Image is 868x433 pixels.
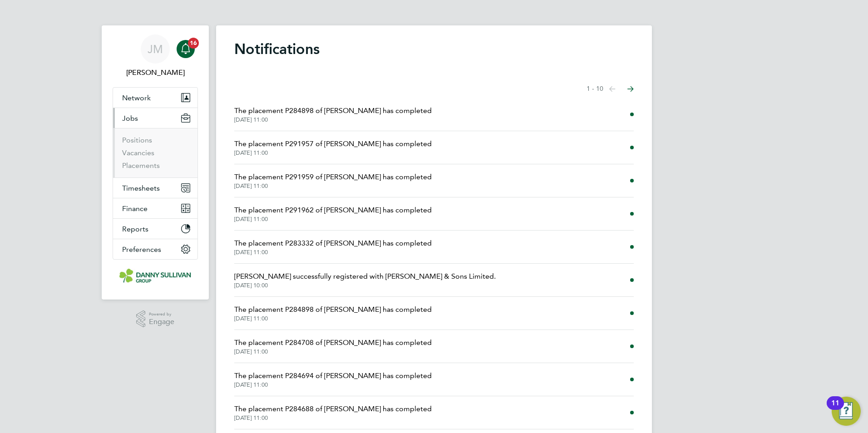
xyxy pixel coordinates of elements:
a: The placement P283332 of [PERSON_NAME] has completed[DATE] 11:00 [234,238,432,256]
span: [DATE] 11:00 [234,315,432,322]
span: Engage [149,318,174,326]
span: [DATE] 11:00 [234,414,432,422]
button: Timesheets [113,178,197,198]
button: Open Resource Center, 11 new notifications [832,397,861,426]
button: Network [113,88,197,108]
span: The placement P291959 of [PERSON_NAME] has completed [234,172,432,182]
span: Network [122,93,151,102]
span: The placement P283332 of [PERSON_NAME] has completed [234,238,432,249]
div: 11 [831,403,839,415]
a: The placement P291962 of [PERSON_NAME] has completed[DATE] 11:00 [234,205,432,223]
a: Go to home page [113,269,198,283]
span: Timesheets [122,184,160,192]
span: [DATE] 11:00 [234,182,432,190]
nav: Select page of notifications list [587,80,634,98]
span: The placement P284688 of [PERSON_NAME] has completed [234,403,432,414]
a: The placement P284688 of [PERSON_NAME] has completed[DATE] 11:00 [234,403,432,422]
a: [PERSON_NAME] successfully registered with [PERSON_NAME] & Sons Limited.[DATE] 10:00 [234,271,496,289]
span: The placement P284898 of [PERSON_NAME] has completed [234,105,432,116]
a: Positions [122,136,152,144]
a: The placement P284898 of [PERSON_NAME] has completed[DATE] 11:00 [234,304,432,322]
span: [DATE] 11:00 [234,249,432,256]
a: 16 [177,34,195,64]
a: The placement P284694 of [PERSON_NAME] has completed[DATE] 11:00 [234,370,432,389]
a: The placement P291959 of [PERSON_NAME] has completed[DATE] 11:00 [234,172,432,190]
span: Preferences [122,245,161,254]
span: [DATE] 11:00 [234,348,432,355]
span: [DATE] 11:00 [234,149,432,157]
span: The placement P284898 of [PERSON_NAME] has completed [234,304,432,315]
span: 1 - 10 [587,84,603,93]
h1: Notifications [234,40,634,58]
div: Jobs [113,128,197,177]
span: Jobs [122,114,138,123]
span: Finance [122,204,148,213]
span: 16 [188,38,199,49]
a: The placement P291957 of [PERSON_NAME] has completed[DATE] 11:00 [234,138,432,157]
button: Reports [113,219,197,239]
span: The placement P291962 of [PERSON_NAME] has completed [234,205,432,216]
a: The placement P284898 of [PERSON_NAME] has completed[DATE] 11:00 [234,105,432,123]
span: [DATE] 11:00 [234,216,432,223]
span: JM [148,43,163,55]
span: The placement P284694 of [PERSON_NAME] has completed [234,370,432,381]
a: Powered byEngage [136,310,175,328]
span: Jesse Mbayi [113,67,198,78]
span: The placement P291957 of [PERSON_NAME] has completed [234,138,432,149]
img: dannysullivan-logo-retina.png [119,269,191,283]
span: [DATE] 11:00 [234,381,432,389]
a: Placements [122,161,160,170]
span: [DATE] 10:00 [234,282,496,289]
nav: Main navigation [102,25,209,300]
span: The placement P284708 of [PERSON_NAME] has completed [234,337,432,348]
button: Preferences [113,239,197,259]
span: Powered by [149,310,174,318]
button: Finance [113,198,197,218]
span: [DATE] 11:00 [234,116,432,123]
a: Vacancies [122,148,154,157]
span: [PERSON_NAME] successfully registered with [PERSON_NAME] & Sons Limited. [234,271,496,282]
button: Jobs [113,108,197,128]
a: The placement P284708 of [PERSON_NAME] has completed[DATE] 11:00 [234,337,432,355]
span: Reports [122,225,148,233]
a: JM[PERSON_NAME] [113,34,198,78]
